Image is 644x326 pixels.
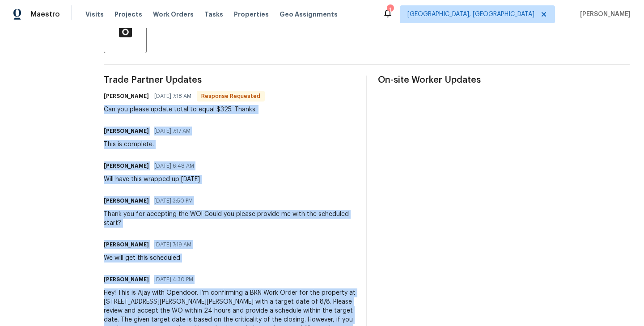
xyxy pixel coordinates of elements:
[154,92,191,101] span: [DATE] 7:18 AM
[198,92,264,101] span: Response Requested
[153,10,194,19] span: Work Orders
[104,161,149,170] h6: [PERSON_NAME]
[154,240,191,249] span: [DATE] 7:19 AM
[407,10,534,19] span: [GEOGRAPHIC_DATA], [GEOGRAPHIC_DATA]
[104,140,196,149] div: This is complete.
[154,275,193,284] span: [DATE] 4:30 PM
[104,275,149,284] h6: [PERSON_NAME]
[576,10,631,19] span: [PERSON_NAME]
[104,175,200,184] div: Will have this wrapped up [DATE]
[104,240,149,249] h6: [PERSON_NAME]
[234,10,269,19] span: Properties
[280,10,338,19] span: Geo Assignments
[104,196,149,205] h6: [PERSON_NAME]
[85,10,104,19] span: Visits
[204,11,223,17] span: Tasks
[104,76,356,85] span: Trade Partner Updates
[104,210,356,228] div: Thank you for accepting the WO! Could you please provide me with the scheduled start?
[154,127,191,135] span: [DATE] 7:17 AM
[387,5,393,14] div: 1
[30,10,60,19] span: Maestro
[104,92,149,101] h6: [PERSON_NAME]
[114,10,142,19] span: Projects
[154,161,194,170] span: [DATE] 6:48 AM
[104,254,197,262] div: We will get this scheduled
[104,105,265,114] div: Can you please update total to equal $325. Thanks.
[154,196,193,205] span: [DATE] 3:50 PM
[378,76,630,85] span: On-site Worker Updates
[104,127,149,135] h6: [PERSON_NAME]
